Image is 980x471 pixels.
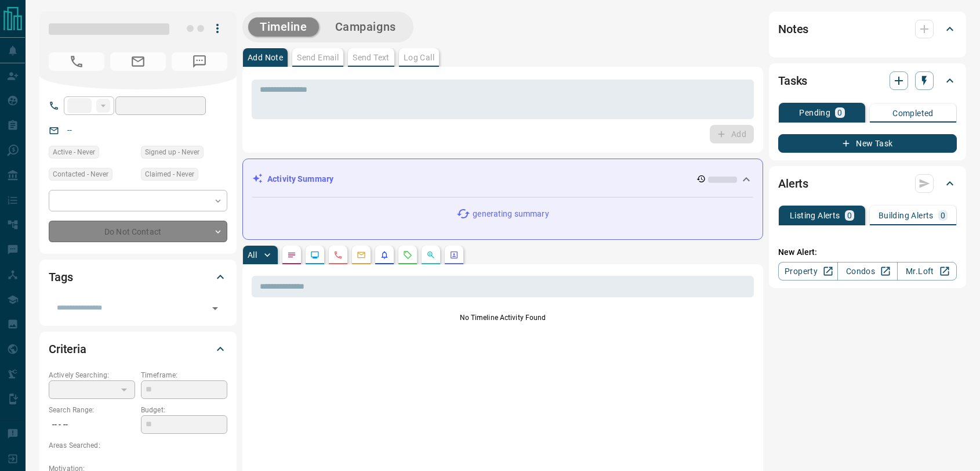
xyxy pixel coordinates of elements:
h2: Tasks [778,71,807,90]
svg: Lead Browsing Activity [310,250,320,260]
p: Completed [892,109,934,117]
span: No Email [110,52,166,71]
svg: Listing Alerts [380,250,389,260]
div: Criteria [49,335,227,363]
svg: Agent Actions [449,250,459,260]
span: Signed up - Never [145,146,199,158]
p: Budget: [141,405,227,415]
a: Condos [837,262,897,281]
svg: Opportunities [426,250,435,260]
p: Search Range: [49,405,135,415]
button: Timeline [248,17,319,37]
button: Campaigns [324,17,408,37]
p: Pending [799,109,830,117]
a: Property [778,262,838,281]
div: Notes [778,15,957,43]
span: No Number [172,52,227,71]
svg: Requests [403,250,412,260]
div: Tags [49,263,227,291]
p: Add Note [248,53,283,62]
span: No Number [49,52,104,71]
svg: Calls [333,250,343,260]
div: Tasks [778,67,957,95]
svg: Notes [287,250,296,260]
p: Activity Summary [267,173,333,185]
p: No Timeline Activity Found [252,312,754,323]
svg: Emails [357,250,366,260]
p: 0 [847,211,852,220]
span: Contacted - Never [53,168,108,180]
p: 0 [941,211,945,220]
p: All [248,251,257,259]
p: Timeframe: [141,370,227,380]
p: Actively Searching: [49,370,135,380]
div: Alerts [778,170,957,197]
p: Listing Alerts [790,211,840,220]
button: New Task [778,134,957,153]
p: New Alert: [778,246,957,258]
p: Areas Searched: [49,440,227,451]
span: Claimed - Never [145,168,194,180]
h2: Criteria [49,340,86,358]
p: generating summary [473,208,549,220]
a: Mr.Loft [897,262,957,281]
h2: Notes [778,20,808,38]
p: Building Alerts [879,211,934,220]
span: Active - Never [53,146,95,158]
h2: Tags [49,268,72,286]
button: Open [207,300,223,317]
p: 0 [837,109,842,117]
h2: Alerts [778,174,808,193]
div: Activity Summary [252,168,753,190]
div: Do Not Contact [49,221,227,242]
a: -- [67,125,72,135]
p: -- - -- [49,415,135,434]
